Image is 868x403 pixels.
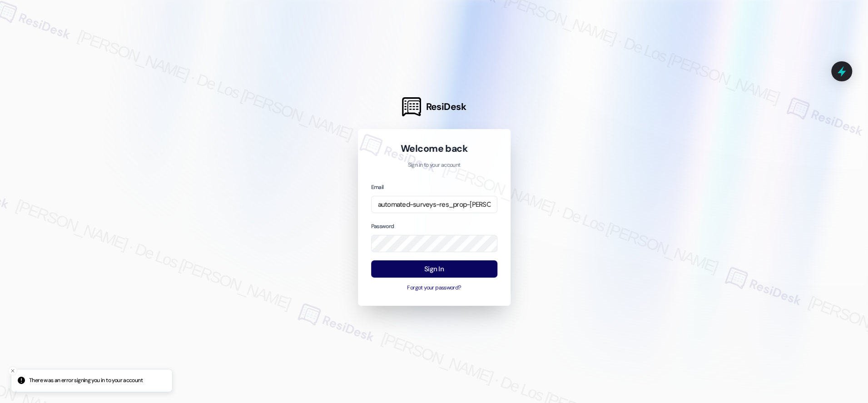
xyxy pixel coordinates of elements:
[29,377,143,385] p: There was an error signing you in to your account
[371,184,384,191] label: Email
[8,366,17,375] button: Close toast
[371,284,497,292] button: Forgot your password?
[371,223,394,230] label: Password
[402,97,421,116] img: ResiDesk Logo
[371,161,497,169] p: Sign in to your account
[371,260,497,278] button: Sign In
[371,142,497,155] h1: Welcome back
[371,196,497,214] input: name@example.com
[426,100,466,113] span: ResiDesk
